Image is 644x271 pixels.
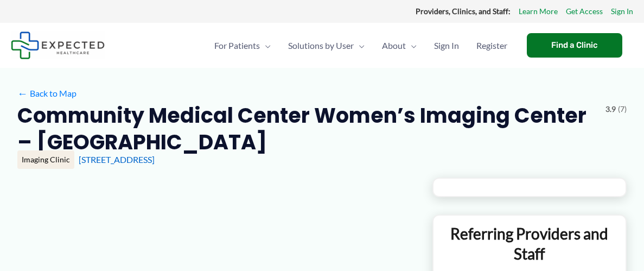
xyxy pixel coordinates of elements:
[476,27,507,65] span: Register
[17,150,74,169] div: Imaging Clinic
[611,4,633,18] a: Sign In
[279,27,373,65] a: Solutions by UserMenu Toggle
[468,27,516,65] a: Register
[206,27,516,65] nav: Primary Site Navigation
[425,27,468,65] a: Sign In
[17,88,28,98] span: ←
[618,102,627,116] span: (7)
[406,27,417,65] span: Menu Toggle
[373,27,425,65] a: AboutMenu Toggle
[288,27,354,65] span: Solutions by User
[206,27,279,65] a: For PatientsMenu Toggle
[11,31,105,59] img: Expected Healthcare Logo - side, dark font, small
[442,224,617,263] p: Referring Providers and Staff
[382,27,406,65] span: About
[260,27,271,65] span: Menu Toggle
[605,102,616,116] span: 3.9
[354,27,365,65] span: Menu Toggle
[17,102,597,156] h2: Community Medical Center Women’s Imaging Center – [GEOGRAPHIC_DATA]
[566,4,603,18] a: Get Access
[214,27,260,65] span: For Patients
[519,4,558,18] a: Learn More
[79,154,155,165] a: [STREET_ADDRESS]
[434,27,459,65] span: Sign In
[527,33,622,58] a: Find a Clinic
[17,85,76,102] a: ←Back to Map
[416,7,511,16] strong: Providers, Clinics, and Staff:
